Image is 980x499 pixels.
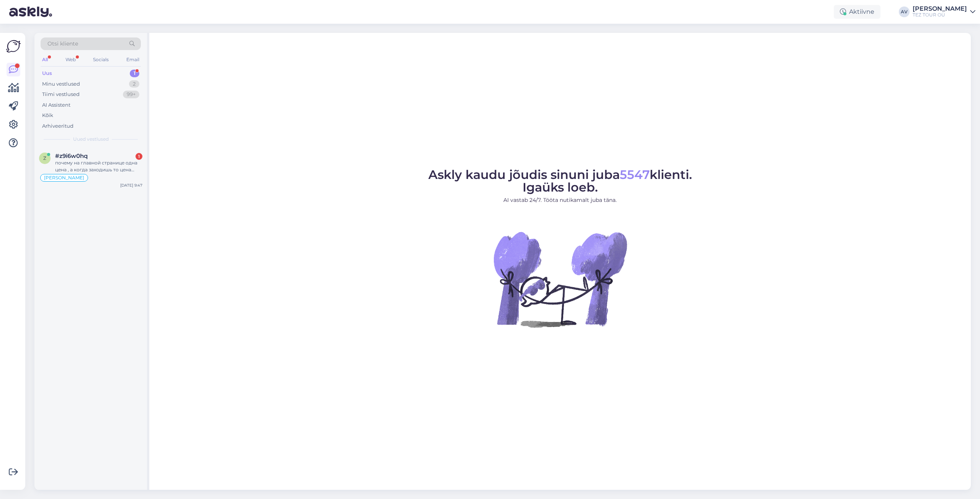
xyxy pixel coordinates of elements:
div: Uus [42,70,52,77]
div: 1 [130,70,139,77]
div: Aktiivne [834,5,880,19]
div: All [41,55,49,65]
div: TEZ TOUR OÜ [913,12,967,18]
div: AI Assistent [42,101,70,109]
span: Otsi kliente [47,40,78,48]
div: 2 [129,80,139,88]
div: почему на главной странице одна цена , а когда заходишь то цена выше? [55,159,142,173]
span: #z9i6w0hq [55,153,88,159]
span: Uued vestlused [73,136,109,143]
div: [PERSON_NAME] [913,6,967,12]
span: [PERSON_NAME] [44,176,84,180]
span: 5547 [620,167,650,182]
div: Minu vestlused [42,80,80,88]
div: [DATE] 9:47 [120,182,142,188]
a: [PERSON_NAME]TEZ TOUR OÜ [913,6,975,18]
div: Email [125,55,141,65]
div: Arhiveeritud [42,122,73,130]
div: 99+ [123,91,139,98]
div: Socials [91,55,110,65]
img: No Chat active [491,210,629,348]
div: AV [899,7,910,17]
div: 1 [136,153,142,160]
div: Web [64,55,77,65]
span: Askly kaudu jõudis sinuni juba klienti. Igaüks loeb. [428,167,692,195]
p: AI vastab 24/7. Tööta nutikamalt juba täna. [428,196,692,204]
div: Tiimi vestlused [42,91,80,98]
div: Kõik [42,112,53,119]
img: Askly Logo [6,39,21,54]
span: z [43,155,46,161]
